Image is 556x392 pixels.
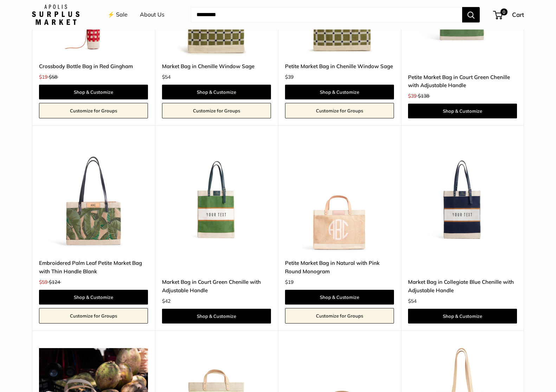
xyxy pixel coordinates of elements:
[408,143,517,252] a: description_Our very first Chenille-Jute Market bagdescription_Take it anywhere with easy-grip ha...
[285,62,394,70] a: Petite Market Bag in Chenille Window Sage
[162,103,271,118] a: Customize for Groups
[285,308,394,324] a: Customize for Groups
[285,290,394,305] a: Shop & Customize
[494,9,524,20] a: 0 Cart
[49,74,57,80] span: $58
[408,298,416,304] span: $54
[39,308,148,324] a: Customize for Groups
[408,143,517,252] img: description_Our very first Chenille-Jute Market bag
[285,85,394,99] a: Shop & Customize
[408,104,517,118] a: Shop & Customize
[162,143,271,252] a: description_Our very first Chenille-Jute Market bagMarket Bag in Court Green Chenille with Adjust...
[39,143,148,252] img: description_Each bag takes 8-hours to handcraft thanks to our artisan cooperative.
[408,73,517,90] a: Petite Market Bag in Court Green Chenille with Adjustable Handle
[418,93,429,99] span: $138
[462,7,480,22] button: Search
[512,11,524,18] span: Cart
[140,9,164,20] a: About Us
[408,93,416,99] span: $39
[285,143,394,252] img: description_Make it yours with monogram.
[39,143,148,252] a: description_Each bag takes 8-hours to handcraft thanks to our artisan cooperative.description_A m...
[408,309,517,324] a: Shop & Customize
[39,279,47,285] span: $59
[39,259,148,275] a: Embroidered Palm Leaf Petite Market Bag with Thin Handle Blank
[39,62,148,70] a: Crossbody Bottle Bag in Red Gingham
[32,5,79,25] img: Apolis: Surplus Market
[39,85,148,99] a: Shop & Customize
[39,74,47,80] span: $19
[285,74,293,80] span: $39
[162,278,271,294] a: Market Bag in Court Green Chenille with Adjustable Handle
[108,9,128,20] a: ⚡️ Sale
[285,103,394,118] a: Customize for Groups
[162,298,170,304] span: $42
[49,279,60,285] span: $124
[162,74,170,80] span: $54
[408,278,517,294] a: Market Bag in Collegiate Blue Chenille with Adjustable Handle
[162,309,271,324] a: Shop & Customize
[162,62,271,70] a: Market Bag in Chenille Window Sage
[39,103,148,118] a: Customize for Groups
[285,279,293,285] span: $19
[500,8,507,15] span: 0
[285,259,394,275] a: Petite Market Bag in Natural with Pink Round Monogram
[285,143,394,252] a: description_Make it yours with monogram.Petite Market Bag in Natural with Pink Round Monogram
[39,290,148,305] a: Shop & Customize
[191,7,462,22] input: Search...
[162,85,271,99] a: Shop & Customize
[162,143,271,252] img: description_Our very first Chenille-Jute Market bag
